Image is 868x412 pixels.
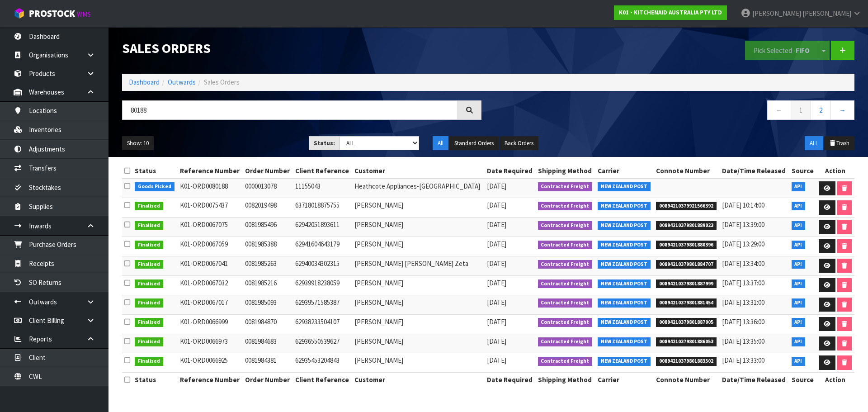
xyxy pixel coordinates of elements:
[352,373,485,387] th: Customer
[204,78,240,86] span: Sales Orders
[538,182,593,191] span: Contracted Freight
[178,373,243,387] th: Reference Number
[352,256,485,275] td: [PERSON_NAME] [PERSON_NAME] Zeta
[538,357,593,366] span: Contracted Freight
[135,202,163,211] span: Finalised
[352,179,485,198] td: Heathcote Appliances-[GEOGRAPHIC_DATA]
[722,259,764,268] span: [DATE] 13:34:00
[178,164,243,178] th: Reference Number
[487,317,506,326] span: [DATE]
[792,182,806,191] span: API
[243,237,293,256] td: 0081985388
[352,218,485,237] td: [PERSON_NAME]
[722,337,764,346] span: [DATE] 13:35:00
[178,353,243,373] td: K01-ORD0066925
[132,164,177,178] th: Status
[132,373,177,387] th: Status
[178,256,243,275] td: K01-ORD0067041
[792,318,806,327] span: API
[449,136,499,151] button: Standard Orders
[178,295,243,314] td: K01-ORD0067017
[122,100,458,120] input: Search sales orders
[352,314,485,334] td: [PERSON_NAME]
[352,164,485,178] th: Customer
[598,221,651,230] span: NEW ZEALAND POST
[796,46,810,55] strong: FIFO
[487,182,506,190] span: [DATE]
[293,218,352,237] td: 62942051893611
[789,164,816,178] th: Source
[792,337,806,346] span: API
[656,221,717,230] span: 00894210379801889023
[656,241,717,250] span: 00894210379801880396
[536,373,596,387] th: Shipping Method
[293,179,352,198] td: 11155043
[614,5,727,20] a: K01 - KITCHENAID AUSTRALIA PTY LTD
[135,337,163,346] span: Finalised
[14,8,25,19] img: cube-alt.png
[243,334,293,353] td: 0081984683
[243,256,293,275] td: 0081985263
[487,259,506,268] span: [DATE]
[178,334,243,353] td: K01-ORD0066973
[792,241,806,250] span: API
[487,298,506,307] span: [DATE]
[135,260,163,269] span: Finalised
[830,100,854,120] a: →
[720,164,789,178] th: Date/Time Released
[802,9,851,18] span: [PERSON_NAME]
[598,241,651,250] span: NEW ZEALAND POST
[293,353,352,373] td: 62935453204843
[656,260,717,269] span: 00894210379801884707
[656,357,717,366] span: 00894210379801883502
[352,353,485,373] td: [PERSON_NAME]
[789,373,816,387] th: Source
[598,357,651,366] span: NEW ZEALAND POST
[293,237,352,256] td: 62941604643179
[792,298,806,308] span: API
[122,136,154,151] button: Show: 10
[487,220,506,229] span: [DATE]
[811,100,831,120] a: 2
[656,202,717,211] span: 00894210379921566392
[598,318,651,327] span: NEW ZEALAND POST
[135,221,163,230] span: Finalised
[293,256,352,275] td: 62940034302315
[745,41,818,60] button: Pick Selected -FIFO
[538,221,593,230] span: Contracted Freight
[135,279,163,289] span: Finalised
[352,237,485,256] td: [PERSON_NAME]
[352,275,485,295] td: [PERSON_NAME]
[178,179,243,198] td: K01-ORD0080188
[314,139,335,147] strong: Status:
[720,373,789,387] th: Date/Time Released
[243,353,293,373] td: 0081984381
[495,100,854,123] nav: Page navigation
[598,337,651,346] span: NEW ZEALAND POST
[178,198,243,218] td: K01-ORD0075437
[538,298,593,308] span: Contracted Freight
[536,164,596,178] th: Shipping Method
[722,317,764,326] span: [DATE] 13:36:00
[767,100,791,120] a: ←
[293,275,352,295] td: 62939918238059
[243,179,293,198] td: 0000013078
[129,78,160,86] a: Dashboard
[352,198,485,218] td: [PERSON_NAME]
[538,202,593,211] span: Contracted Freight
[352,295,485,314] td: [PERSON_NAME]
[792,260,806,269] span: API
[816,373,855,387] th: Action
[135,241,163,250] span: Finalised
[178,218,243,237] td: K01-ORD0067075
[243,314,293,334] td: 0081984870
[352,334,485,353] td: [PERSON_NAME]
[77,10,91,19] small: WMS
[293,164,352,178] th: Client Reference
[135,298,163,308] span: Finalised
[598,279,651,289] span: NEW ZEALAND POST
[805,136,823,151] button: ALL
[243,373,293,387] th: Order Number
[722,201,764,209] span: [DATE] 10:14:00
[656,318,717,327] span: 00894210379801887005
